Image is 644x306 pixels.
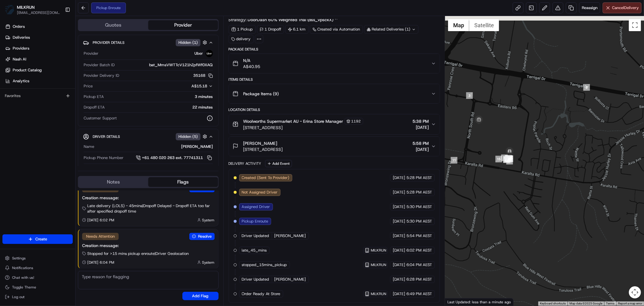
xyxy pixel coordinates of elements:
[248,17,334,23] span: DoorDash 60% Weighted Trial (dss_VpsckX)
[412,124,429,130] span: [DATE]
[612,5,639,11] span: Cancel Delivery
[393,190,405,195] span: [DATE]
[93,40,124,45] span: Provider Details
[87,203,215,214] span: Late delivery (LOLS) - 45mins | Dropoff Delayed - Dropoff ETA too far after specified dropoff time
[13,46,29,51] span: Providers
[229,17,338,23] div: Strategy:
[469,19,499,31] button: Show satellite imagery
[2,234,73,244] button: Create
[583,84,590,91] div: 2
[12,275,34,280] span: Chat with us!
[445,298,514,306] div: Last Updated: less than a minute ago
[506,155,513,162] div: 16
[83,37,213,47] button: Provider DetailsHidden (1)
[579,2,600,13] button: Reassign
[13,57,26,62] span: Nash AI
[2,2,62,17] button: MILKRUNMILKRUN[EMAIL_ADDRESS][DOMAIN_NAME]
[393,219,405,224] span: [DATE]
[87,260,114,265] span: [DATE] 6:04 PM
[229,77,440,82] div: Items Details
[229,137,440,156] button: [PERSON_NAME][STREET_ADDRESS]5:58 PM[DATE]
[310,25,363,34] a: Created via Automation
[406,219,432,224] span: 5:30 PM AEST
[501,155,508,161] div: 4
[243,118,343,124] span: Woolworths Supermarket AU - Erina Store Manager
[2,65,75,75] a: Product Catalog
[629,19,641,31] button: Toggle fullscreen view
[2,33,75,42] a: Deliveries
[540,301,566,306] button: Keyboard shortcuts
[17,10,60,15] button: [EMAIL_ADDRESS][DOMAIN_NAME]
[13,24,25,29] span: Orders
[229,107,440,112] div: Location Details
[178,40,198,45] span: Hidden ( 1 )
[248,17,338,23] a: DoorDash 60% Weighted Trial (dss_VpsckX)
[406,277,432,282] span: 6:28 PM AEST
[371,248,386,253] span: MILKRUN
[176,39,209,46] button: Hidden (1)
[84,105,105,110] span: Dropoff ETA
[2,264,73,272] button: Notifications
[582,5,598,11] span: Reassign
[569,302,602,305] span: Map data ©2025 Google
[84,62,115,68] span: Provider Batch ID
[2,76,75,86] a: Analytics
[87,218,114,223] span: [DATE] 6:02 PM
[242,219,268,224] span: Pickup Enroute
[448,19,469,31] button: Show street map
[148,20,218,30] button: Provider
[2,254,73,262] button: Settings
[206,50,213,57] img: uber-new-logo.jpeg
[242,262,287,268] span: stopped_15mins_pickup
[466,92,473,99] div: 3
[406,248,432,253] span: 6:02 PM AEST
[93,134,120,139] span: Driver Details
[242,248,267,253] span: late_45_mins
[406,204,432,210] span: 5:30 PM AEST
[447,298,466,306] a: Open this area in Google Maps (opens a new window)
[78,177,148,187] button: Notes
[2,22,75,31] a: Orders
[136,155,213,161] button: +61 480 020 263 ext. 77741311
[202,260,215,265] span: System
[149,62,213,68] span: bat_MmsVWTTcV121hZpfWf0XAQ
[406,262,432,268] span: 6:04 PM AEST
[182,292,219,300] button: Add Flag
[265,160,292,167] button: Add Event
[257,25,284,34] div: 1 Dropoff
[12,285,36,290] span: Toggle Theme
[393,233,405,239] span: [DATE]
[242,291,280,297] span: Order Ready At Store
[83,132,213,142] button: Driver DetailsHidden (5)
[176,133,209,140] button: Hidden (5)
[5,5,14,15] img: MILKRUN
[195,51,203,56] span: Uber
[84,144,94,149] span: Name
[393,262,405,268] span: [DATE]
[84,155,123,161] span: Pickup Phone Number
[160,83,213,89] button: A$15.18
[243,125,363,131] span: [STREET_ADDRESS]
[13,35,30,40] span: Deliveries
[274,277,306,282] span: [PERSON_NAME]
[84,51,98,56] span: Provider
[2,54,75,64] a: Nash AI
[412,140,429,146] span: 5:58 PM
[406,233,432,239] span: 5:54 PM AEST
[35,236,47,242] span: Create
[393,175,405,181] span: [DATE]
[87,251,189,256] span: Stopped for >15 mins pickup enroute | Driver Geolocation
[84,73,119,78] span: Provider Delivery ID
[194,73,213,78] button: 35168
[189,233,215,240] button: Resolve
[82,243,215,249] div: Creation message:
[229,161,261,166] div: Delivery Activity
[229,25,256,34] div: 1 Pickup
[84,116,117,121] span: Customer Support
[17,4,35,10] span: MILKRUN
[351,119,361,124] span: 1192
[13,67,42,73] span: Product Catalog
[2,283,73,291] button: Toggle Theme
[393,204,405,210] span: [DATE]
